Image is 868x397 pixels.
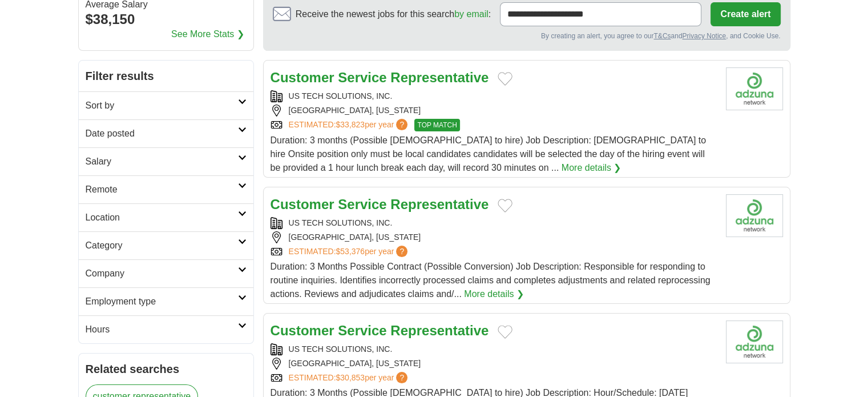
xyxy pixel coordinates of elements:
strong: Service [338,323,386,338]
h2: Company [86,267,238,280]
a: T&Cs [653,32,671,40]
span: TOP MATCH [414,119,459,131]
button: Create alert [710,2,780,26]
span: $30,853 [336,373,365,382]
strong: Service [338,70,386,85]
img: Company logo [726,320,783,363]
span: $53,376 [336,247,365,256]
strong: Representative [390,197,488,212]
button: Add to favorite jobs [498,199,512,212]
div: By creating an alert, you agree to our and , and Cookie Use. [273,31,781,41]
a: Sort by [79,91,253,119]
h2: Category [86,239,238,252]
span: $33,823 [336,120,365,129]
a: Company [79,259,253,287]
strong: Customer [271,323,334,338]
span: Receive the newest jobs for this search : [296,7,491,21]
button: Add to favorite jobs [498,325,512,339]
a: See More Stats ❯ [171,27,244,41]
a: Customer Service Representative [271,70,489,85]
a: ESTIMATED:$33,823per year? [289,119,410,131]
a: Category [79,231,253,259]
span: ? [396,372,407,383]
a: Date posted [79,119,253,147]
a: Employment type [79,287,253,315]
strong: Customer [271,197,334,212]
a: Salary [79,147,253,175]
a: Hours [79,315,253,343]
div: US TECH SOLUTIONS, INC. [271,343,717,355]
img: Company logo [726,67,783,110]
h2: Filter results [79,61,253,91]
strong: Representative [390,323,488,338]
div: $38,150 [86,9,247,30]
strong: Service [338,197,386,212]
h2: Related searches [86,360,247,378]
a: Location [79,203,253,231]
a: More details ❯ [562,161,621,175]
div: [GEOGRAPHIC_DATA], [US_STATE] [271,358,717,370]
h2: Location [86,211,238,224]
a: by email [454,9,488,19]
a: ESTIMATED:$53,376per year? [289,246,410,258]
div: US TECH SOLUTIONS, INC. [271,90,717,102]
a: Customer Service Representative [271,197,489,212]
h2: Remote [86,183,238,197]
strong: Representative [390,70,488,85]
h2: Employment type [86,295,238,308]
div: [GEOGRAPHIC_DATA], [US_STATE] [271,231,717,243]
a: More details ❯ [464,287,524,301]
a: Remote [79,175,253,203]
a: ESTIMATED:$30,853per year? [289,372,410,384]
h2: Sort by [86,99,238,113]
div: US TECH SOLUTIONS, INC. [271,217,717,229]
span: Duration: 3 months (Possible [DEMOGRAPHIC_DATA] to hire) Job Description: [DEMOGRAPHIC_DATA] to h... [271,135,706,173]
a: Customer Service Representative [271,323,489,338]
h2: Hours [86,323,238,336]
button: Add to favorite jobs [498,72,512,86]
h2: Salary [86,155,238,169]
h2: Date posted [86,127,238,141]
div: [GEOGRAPHIC_DATA], [US_STATE] [271,105,717,117]
a: Privacy Notice [682,32,726,40]
span: Duration: 3 Months Possible Contract (Possible Conversion) Job Description: Responsible for respo... [271,262,710,299]
img: Company logo [726,194,783,237]
span: ? [396,246,407,257]
span: ? [396,119,407,130]
strong: Customer [271,70,334,85]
